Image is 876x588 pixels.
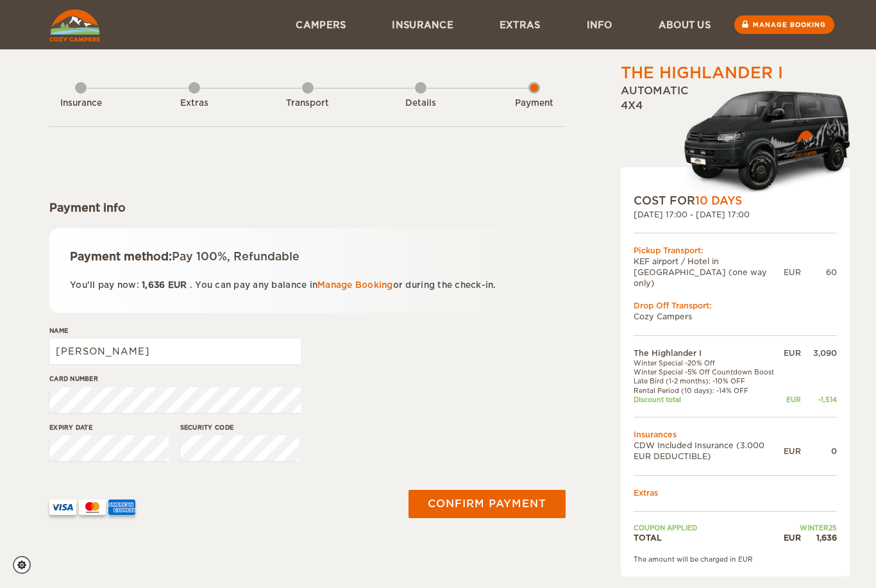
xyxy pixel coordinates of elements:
div: Payment method: [70,249,545,264]
td: KEF airport / Hotel in [GEOGRAPHIC_DATA] (one way only) [634,256,784,289]
td: Late Bird (1-2 months): -10% OFF [634,376,784,385]
div: 1,636 [801,532,837,543]
div: The amount will be charged in EUR [634,555,837,564]
span: EUR [168,280,187,290]
span: 1,636 [142,280,165,290]
td: Discount total [634,395,784,404]
div: 60 [801,267,837,278]
label: Security code [180,423,299,432]
a: Cookie settings [13,556,39,574]
span: 10 Days [695,194,742,207]
div: 3,090 [801,348,837,358]
td: Extras [634,487,837,498]
div: 0 [801,446,837,457]
div: EUR [784,532,801,543]
div: COST FOR [634,193,837,208]
a: Manage Booking [317,280,393,290]
td: Coupon applied [634,523,784,532]
div: Extras [159,97,230,110]
img: AMEX [108,500,135,515]
div: Automatic 4x4 [621,84,850,193]
div: -1,514 [801,395,837,404]
span: Pay 100%, Refundable [172,250,299,263]
div: EUR [784,395,801,404]
div: Transport [273,97,343,110]
p: You'll pay now: . You can pay any balance in or during the check-in. [70,278,545,292]
div: Drop Off Transport: [634,300,837,311]
div: EUR [784,446,801,457]
div: Insurance [46,97,116,110]
label: Expiry date [49,423,169,432]
button: Confirm payment [409,490,566,518]
img: mastercard [79,500,106,515]
td: Cozy Campers [634,311,837,322]
td: Insurances [634,429,837,440]
div: EUR [784,348,801,358]
div: Pickup Transport: [634,245,837,256]
label: Name [49,326,301,335]
td: WINTER25 [784,523,837,532]
td: Winter Special -5% Off Countdown Boost [634,367,784,376]
img: Cozy-3.png [672,88,850,193]
div: Payment info [49,200,566,215]
div: [DATE] 17:00 - [DATE] 17:00 [634,209,837,220]
img: Cozy Campers [49,10,100,42]
td: TOTAL [634,532,784,543]
a: Manage booking [734,15,834,34]
td: The Highlander I [634,348,784,358]
div: The Highlander I [621,62,783,84]
div: Details [385,97,456,110]
img: VISA [49,500,76,515]
td: Winter Special -20% Off [634,358,784,367]
td: CDW Included Insurance (3.000 EUR DEDUCTIBLE) [634,440,784,462]
label: Card number [49,374,301,383]
div: Payment [499,97,569,110]
div: EUR [784,267,801,278]
td: Rental Period (10 days): -14% OFF [634,386,784,395]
